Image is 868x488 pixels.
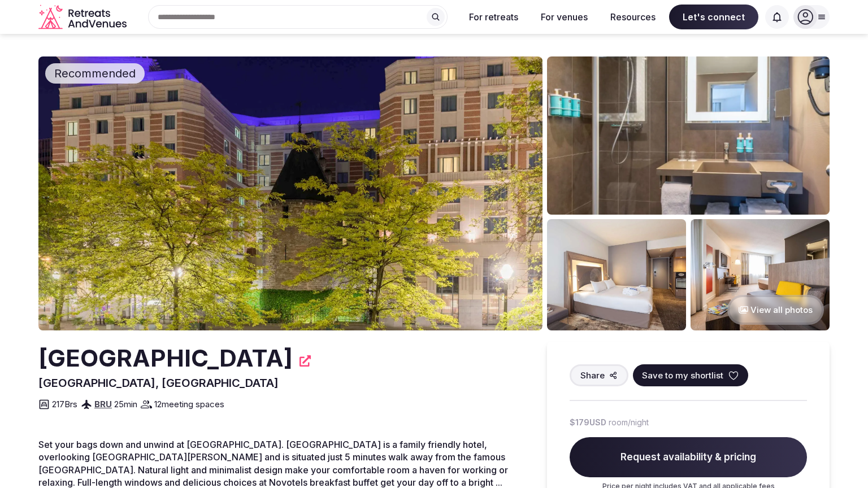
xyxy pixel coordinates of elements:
button: View all photos [727,295,824,325]
span: [GEOGRAPHIC_DATA], [GEOGRAPHIC_DATA] [38,376,279,390]
a: Visit the homepage [38,5,129,30]
div: Recommended [45,63,145,84]
img: Venue cover photo [38,56,542,330]
h2: [GEOGRAPHIC_DATA] [38,342,293,375]
span: $179 USD [570,417,606,428]
span: 217 Brs [52,398,77,410]
button: Share [570,364,628,386]
img: Venue gallery photo [547,219,686,330]
button: For venues [532,5,597,29]
span: Set your bags down and unwind at [GEOGRAPHIC_DATA]. [GEOGRAPHIC_DATA] is a family friendly hotel,... [38,439,508,488]
span: room/night [609,417,649,428]
button: Resources [601,5,665,29]
span: Request availability & pricing [570,437,807,478]
span: Save to my shortlist [642,369,723,381]
span: Let's connect [669,5,758,29]
button: For retreats [460,5,527,29]
img: Venue gallery photo [547,56,830,215]
span: Recommended [50,66,140,81]
img: Venue gallery photo [691,219,830,330]
span: 25 min [114,398,137,410]
span: Share [580,369,605,381]
svg: Retreats and Venues company logo [38,5,129,30]
a: BRU [94,399,112,409]
span: 12 meeting spaces [154,398,224,410]
button: Save to my shortlist [633,364,748,386]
